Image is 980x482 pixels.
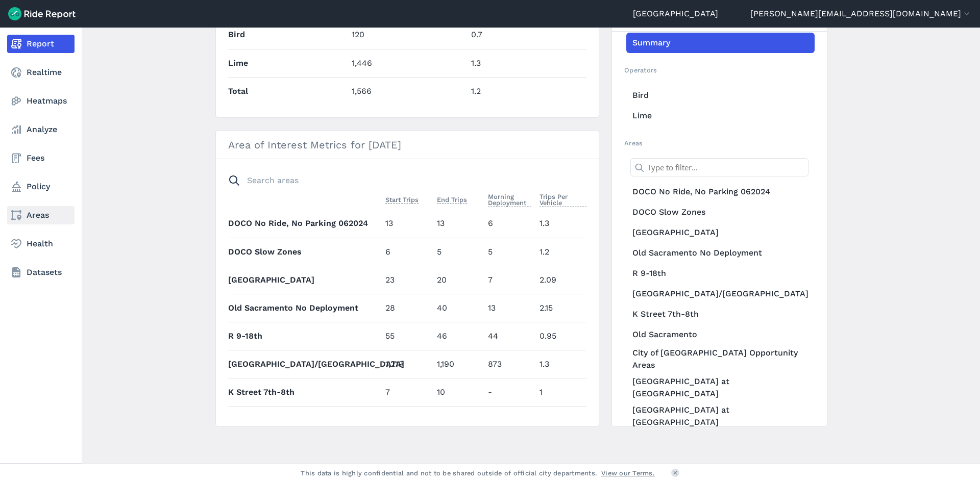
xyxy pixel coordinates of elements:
td: 28 [381,294,433,322]
a: Report [7,35,75,53]
input: Search areas [222,171,580,190]
a: Summary [626,33,815,53]
td: 6 [381,238,433,266]
th: [GEOGRAPHIC_DATA]/[GEOGRAPHIC_DATA] [228,350,381,378]
a: [GEOGRAPHIC_DATA]/[GEOGRAPHIC_DATA] [626,284,815,304]
td: 1,566 [348,77,467,105]
td: 7 [381,378,433,406]
td: 1.3 [535,350,587,378]
td: 1.2 [467,77,586,105]
th: R 9-18th [228,322,381,350]
td: 1,190 [433,350,484,378]
span: End Trips [437,194,467,204]
th: K Street 7th-8th [228,378,381,406]
th: Old Sacramento [228,406,381,434]
h2: Operators [624,65,815,75]
a: R 9-18th [626,263,815,284]
td: 0.95 [535,322,587,350]
td: 44 [484,322,535,350]
td: 1.3 [467,49,586,77]
td: 13 [381,210,433,238]
h2: Areas [624,138,815,148]
td: 2.09 [535,266,587,294]
a: DOCO Slow Zones [626,202,815,222]
td: 20 [433,266,484,294]
a: Old Sacramento [626,324,815,345]
span: Trips Per Vehicle [540,191,587,207]
td: 5 [484,238,535,266]
a: Datasets [7,263,75,282]
th: Total [228,77,348,105]
td: 13 [381,406,433,434]
a: Bird [626,85,815,106]
th: Lime [228,49,348,77]
td: 5 [484,406,535,434]
td: 46 [433,322,484,350]
td: 7 [484,266,535,294]
input: Type to filter... [630,158,808,176]
span: Morning Deployment [488,191,531,207]
a: Areas [7,206,75,224]
a: Analyze [7,120,75,139]
td: 27 [433,406,484,434]
button: Start Trips [385,194,419,206]
a: City of [GEOGRAPHIC_DATA] Opportunity Areas [626,345,815,373]
button: Morning Deployment [488,191,531,209]
td: 1,446 [348,49,467,77]
a: Lime [626,106,815,126]
td: 1.2 [535,238,587,266]
a: Old Sacramento No Deployment [626,243,815,263]
a: K Street 7th-8th [626,304,815,324]
td: 1.3 [535,210,587,238]
td: 23 [381,266,433,294]
td: 6 [484,210,535,238]
a: Health [7,235,75,253]
h3: Area of Interest Metrics for [DATE] [216,131,599,159]
td: 120 [348,21,467,49]
td: 873 [484,350,535,378]
a: Policy [7,177,75,196]
td: 1.86 [535,406,587,434]
th: Bird [228,21,348,49]
a: Fees [7,149,75,167]
button: [PERSON_NAME][EMAIL_ADDRESS][DOMAIN_NAME] [750,8,972,20]
a: Realtime [7,63,75,82]
th: DOCO Slow Zones [228,238,381,266]
td: 10 [433,378,484,406]
button: Trips Per Vehicle [540,191,587,209]
a: DOCO No Ride, No Parking 062024 [626,182,815,202]
td: 1 [535,378,587,406]
td: 40 [433,294,484,322]
a: [GEOGRAPHIC_DATA] at [GEOGRAPHIC_DATA] [626,402,815,430]
td: 5 [433,238,484,266]
button: End Trips [437,194,467,206]
span: Start Trips [385,194,419,204]
td: 13 [484,294,535,322]
a: [GEOGRAPHIC_DATA] [633,8,718,20]
th: DOCO No Ride, No Parking 062024 [228,210,381,238]
a: [GEOGRAPHIC_DATA] at [GEOGRAPHIC_DATA] [626,373,815,402]
td: 13 [433,210,484,238]
td: 0.7 [467,21,586,49]
a: Heatmaps [7,92,75,110]
th: Old Sacramento No Deployment [228,294,381,322]
th: [GEOGRAPHIC_DATA] [228,266,381,294]
td: 55 [381,322,433,350]
img: Ride Report [8,7,76,20]
td: - [484,378,535,406]
a: View our Terms. [601,468,655,478]
td: 1,219 [381,350,433,378]
a: [GEOGRAPHIC_DATA] [626,222,815,243]
td: 2.15 [535,294,587,322]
